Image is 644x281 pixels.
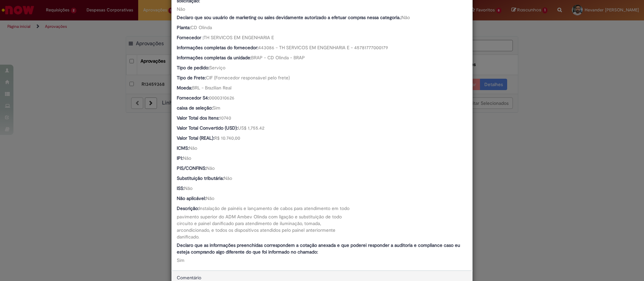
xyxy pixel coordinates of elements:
span: Não [401,14,410,20]
span: 0000310626 [209,95,234,101]
b: Não aplicável: [177,195,206,201]
span: 443086 - TH SERVICOS EM ENGENHARIA E - 45781777000179 [258,45,388,51]
b: Fornecedor : [177,34,204,41]
b: caixa de seleção: [177,105,213,111]
span: Comentário [177,275,201,281]
span: CD Olinda [191,24,212,30]
span: BRL - Brazilian Real [192,85,231,91]
b: Valor Total dos Itens: [177,115,219,121]
span: Sim [213,105,220,111]
span: Não [177,6,185,12]
b: Fornecedor S4: [177,95,209,101]
b: Valor Total (REAL): [177,135,214,141]
span: BRAP - CD Olinda - BRAP [251,55,305,61]
b: PIS/CONFINS: [177,165,206,171]
b: IPI: [177,155,183,161]
span: TH SERVICOS EM ENGENHARIA E [204,34,274,41]
span: US$ 1,755.42 [238,125,264,131]
span: 10740 [219,115,231,121]
span: Sim [177,257,184,263]
span: Não [206,165,215,171]
b: Moeda: [177,85,192,91]
b: ISS: [177,185,184,191]
span: Não [183,155,191,161]
span: Não [224,175,232,181]
b: Declaro que sou usuário de marketing ou sales devidamente autorizado a efetuar compras nessa cate... [177,14,401,20]
b: Declaro que as informações preenchidas correspondem a cotação anexada e que poderei responder a a... [177,242,460,255]
span: CIF (Fornecedor responsável pelo frete) [206,75,290,81]
span: Não [189,145,197,151]
b: Descrição: [177,205,199,211]
span: Instalação de painéis e lançamento de cabos para atendimento em todo pavimento superior do ADM Am... [177,205,350,240]
b: Informações completas da unidade: [177,55,251,61]
span: R$ 10.740,00 [214,135,240,141]
span: Serviço [209,65,225,71]
b: Tipo de Frete: [177,75,206,81]
b: ICMS: [177,145,189,151]
span: Não [184,185,193,191]
b: Tipo de pedido: [177,65,209,71]
b: Planta: [177,24,191,30]
b: Valor Total Convertido (USD): [177,125,238,131]
b: Substituição tributária: [177,175,224,181]
span: Não [206,195,214,201]
b: Informações completas do fornecedor: [177,45,258,51]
